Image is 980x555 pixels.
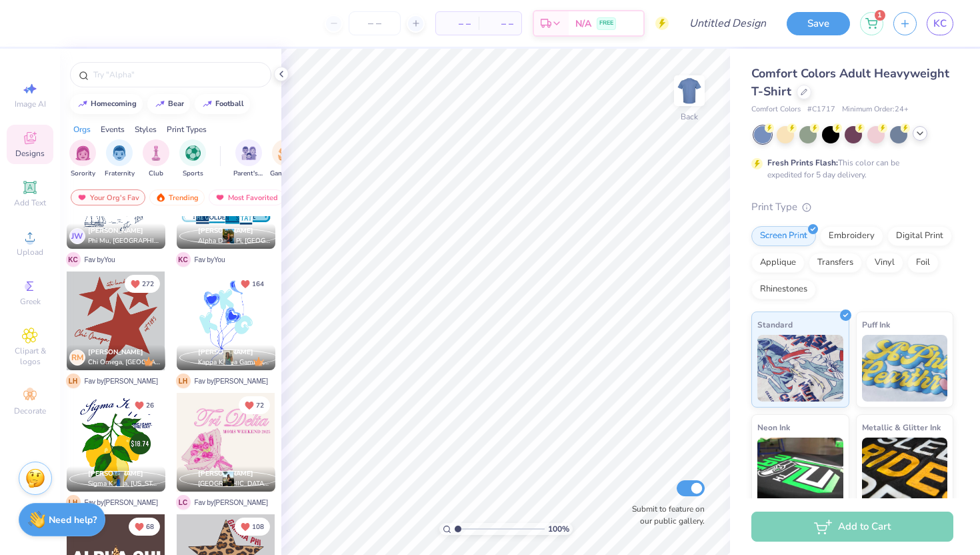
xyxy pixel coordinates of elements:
span: Parent's Weekend [233,169,264,179]
button: football [195,94,250,114]
button: homecoming [70,94,143,114]
span: Phi Mu, [GEOGRAPHIC_DATA] [88,236,160,246]
img: Puff Ink [862,335,948,402]
span: L C [176,495,191,510]
span: L H [66,495,81,510]
div: filter for Parent's Weekend [233,139,264,179]
div: Your Org's Fav [71,189,145,205]
span: N/A [575,17,591,31]
span: L H [66,374,81,388]
button: filter button [179,139,206,179]
div: filter for Club [143,139,169,179]
img: Parent's Weekend Image [241,145,257,161]
span: 100 % [548,523,569,535]
div: Embroidery [820,226,883,246]
span: Sigma Kappa, [US_STATE][GEOGRAPHIC_DATA] [88,479,160,489]
img: trend_line.gif [77,100,88,108]
div: RM [69,350,85,366]
button: bear [147,94,190,114]
span: Puff Ink [862,318,890,332]
img: trend_line.gif [155,100,165,108]
span: Kappa Kappa Gamma, [GEOGRAPHIC_DATA] [198,358,270,368]
img: trend_line.gif [202,100,213,108]
img: Back [676,77,703,104]
span: K C [66,252,81,267]
div: Print Types [167,123,207,135]
span: KC [933,16,947,31]
span: [GEOGRAPHIC_DATA], [GEOGRAPHIC_DATA][US_STATE] [198,479,270,489]
span: FREE [599,19,613,28]
img: most_fav.gif [77,193,87,202]
div: filter for Fraternity [105,139,135,179]
span: Greek [20,296,41,307]
div: Trending [149,189,205,205]
span: Fav by [PERSON_NAME] [195,498,268,508]
img: Sports Image [185,145,201,161]
button: filter button [233,139,264,179]
strong: Fresh Prints Flash: [767,157,838,168]
div: Styles [135,123,157,135]
span: Fraternity [105,169,135,179]
div: Orgs [73,123,91,135]
img: Standard [757,335,843,402]
span: Fav by You [85,255,115,265]
span: # C1717 [807,104,835,115]
button: filter button [270,139,301,179]
span: 1 [875,10,885,21]
div: This color can be expedited for 5 day delivery. [767,157,931,181]
span: Decorate [14,406,46,416]
span: [PERSON_NAME] [88,469,143,478]
span: Neon Ink [757,420,790,434]
div: filter for Sorority [69,139,96,179]
span: [PERSON_NAME] [88,348,143,357]
div: Digital Print [887,226,952,246]
img: Game Day Image [278,145,293,161]
div: filter for Sports [179,139,206,179]
div: Back [681,111,698,123]
span: Alpha Delta Pi, [GEOGRAPHIC_DATA][US_STATE] [198,236,270,246]
input: Untitled Design [679,10,777,37]
label: Submit to feature on our public gallery. [625,503,705,527]
div: homecoming [91,100,137,107]
button: filter button [69,139,96,179]
span: Image AI [15,99,46,109]
div: JW [69,228,85,244]
div: Vinyl [866,253,903,273]
span: Fav by [PERSON_NAME] [85,376,158,386]
span: [PERSON_NAME] [198,469,253,478]
div: Rhinestones [751,280,816,300]
input: – – [349,11,401,35]
span: L H [176,374,191,388]
span: Standard [757,318,793,332]
span: Comfort Colors [751,104,801,115]
span: [PERSON_NAME] [198,348,253,357]
span: – – [487,17,513,31]
input: Try "Alpha" [92,68,263,81]
strong: Need help? [49,514,97,526]
div: filter for Game Day [270,139,301,179]
span: Minimum Order: 24 + [842,104,909,115]
img: Metallic & Glitter Ink [862,438,948,504]
img: Sorority Image [75,145,91,161]
span: Add Text [14,197,46,208]
img: Fraternity Image [112,145,127,161]
img: Neon Ink [757,438,843,504]
span: Game Day [270,169,301,179]
div: Screen Print [751,226,816,246]
button: filter button [143,139,169,179]
div: Applique [751,253,805,273]
img: most_fav.gif [215,193,225,202]
span: [PERSON_NAME] [198,226,253,235]
div: Events [101,123,125,135]
span: Fav by You [195,255,225,265]
span: Designs [15,148,45,159]
a: KC [927,12,953,35]
div: bear [168,100,184,107]
span: Clipart & logos [7,346,53,367]
div: Print Type [751,199,953,215]
span: Upload [17,247,43,257]
span: K C [176,252,191,267]
span: Comfort Colors Adult Heavyweight T-Shirt [751,65,949,99]
span: Sports [183,169,203,179]
div: Transfers [809,253,862,273]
